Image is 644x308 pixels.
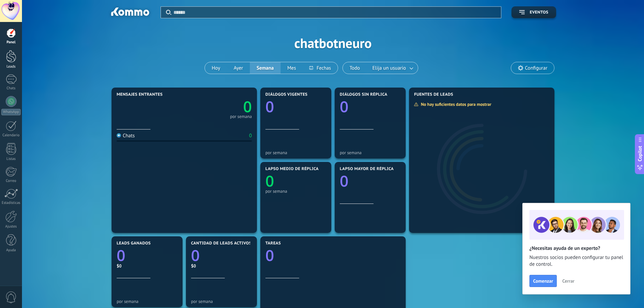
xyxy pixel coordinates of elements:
[367,62,418,74] button: Elija un usuario
[340,96,349,117] text: 0
[191,263,252,269] div: $0
[559,276,577,286] button: Cerrar
[117,245,125,266] text: 0
[184,96,252,117] a: 0
[249,133,252,139] div: 0
[533,279,553,283] span: Comenzar
[243,96,252,117] text: 0
[230,115,252,118] div: por semana
[191,245,200,266] text: 0
[1,248,21,253] div: Ayuda
[525,65,547,71] span: Configurar
[1,224,21,229] div: Ajustes
[529,245,623,252] h2: ¿Necesitas ayuda de un experto?
[265,167,319,171] span: Lapso medio de réplica
[371,64,407,73] span: Elija un usuario
[117,133,121,138] img: Chats
[265,150,326,155] div: por semana
[1,65,21,69] div: Leads
[303,62,337,74] button: Fechas
[340,150,401,155] div: por semana
[1,86,21,91] div: Chats
[250,62,281,74] button: Semana
[265,92,308,97] span: Diálogos vigentes
[414,92,453,97] span: Fuentes de leads
[340,92,387,97] span: Diálogos sin réplica
[340,167,393,171] span: Lapso mayor de réplica
[1,201,21,205] div: Estadísticas
[265,171,274,191] text: 0
[343,62,367,74] button: Todo
[1,109,21,115] div: WhatsApp
[265,241,281,246] span: Tareas
[1,179,21,183] div: Correo
[191,245,252,266] a: 0
[562,279,574,283] span: Cerrar
[117,299,177,304] div: por semana
[529,275,557,287] button: Comenzar
[1,40,21,45] div: Panel
[265,245,274,266] text: 0
[1,157,21,161] div: Listas
[117,245,177,266] a: 0
[205,62,227,74] button: Hoy
[530,10,548,15] span: Eventos
[511,6,556,18] button: Eventos
[265,245,401,266] a: 0
[340,171,349,191] text: 0
[227,62,250,74] button: Ayer
[265,189,326,194] div: por semana
[265,96,274,117] text: 0
[117,133,135,139] div: Chats
[117,241,151,246] span: Leads ganados
[529,254,623,268] span: Nuestros socios pueden configurar tu panel de control.
[191,299,252,304] div: por semana
[117,263,177,269] div: $0
[1,133,21,138] div: Calendario
[281,62,303,74] button: Mes
[637,146,643,161] span: Copilot
[191,241,252,246] span: Cantidad de leads activos
[117,92,163,97] span: Mensajes entrantes
[414,101,496,107] div: No hay suficientes datos para mostrar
